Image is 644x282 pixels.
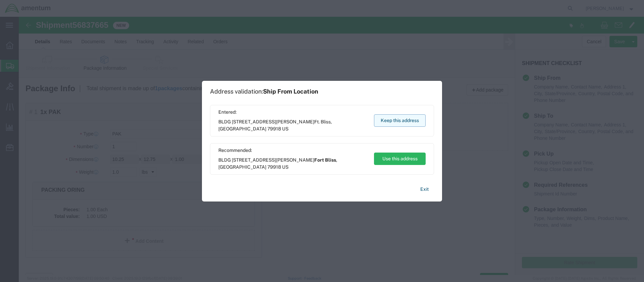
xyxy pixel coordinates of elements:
button: Keep this address [374,114,426,127]
span: US [282,126,288,131]
span: 79918 [267,164,281,170]
span: Entered: [218,109,368,116]
span: 79918 [267,126,281,131]
span: Recommended: [218,147,368,154]
span: Fort Bliss [314,157,336,163]
span: BLDG [STREET_ADDRESS][PERSON_NAME] , [218,157,368,171]
span: US [282,164,288,170]
h1: Address validation: [210,88,318,95]
button: Exit [415,183,434,195]
span: BLDG [STREET_ADDRESS][PERSON_NAME] , [218,118,368,132]
span: Ft. Bliss [314,119,331,124]
button: Use this address [374,153,426,165]
span: Ship From Location [263,88,318,95]
span: [GEOGRAPHIC_DATA] [218,126,266,131]
span: [GEOGRAPHIC_DATA] [218,164,266,170]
